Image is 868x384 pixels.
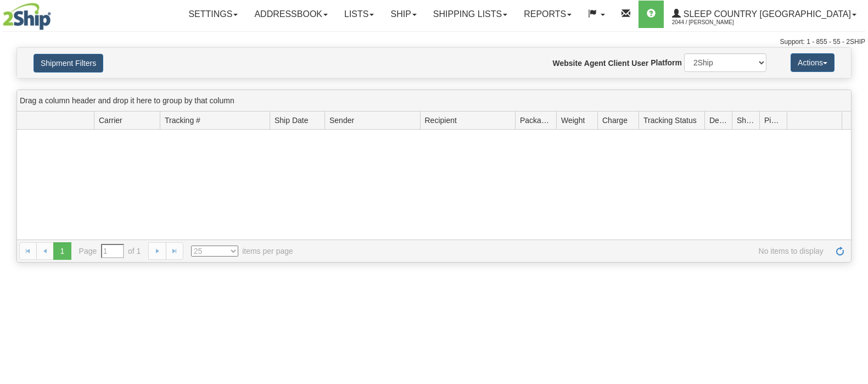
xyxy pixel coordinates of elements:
button: Shipment Filters [33,54,103,73]
label: Website [553,58,582,69]
span: Tracking # [165,115,200,126]
span: Ship Date [275,115,308,126]
span: Tracking Status [643,115,697,126]
a: Refresh [831,242,849,260]
span: Recipient [425,115,457,126]
a: Settings [180,1,246,28]
span: items per page [191,246,293,257]
span: Delivery Status [709,115,727,126]
a: Addressbook [246,1,336,28]
span: Packages [520,115,552,126]
img: logo2044.jpg [3,3,51,30]
span: Weight [561,115,585,126]
a: Lists [336,1,382,28]
span: Shipment Issues [737,115,755,126]
span: Carrier [99,115,122,126]
span: Sleep Country [GEOGRAPHIC_DATA] [681,9,851,19]
a: Sleep Country [GEOGRAPHIC_DATA] 2044 / [PERSON_NAME] [664,1,865,28]
label: Platform [651,57,682,68]
span: Charge [602,115,628,126]
button: Actions [791,53,835,72]
label: Client [608,58,629,69]
div: grid grouping header [17,90,851,112]
span: Pickup Status [764,115,782,126]
label: User [631,58,648,69]
span: No items to display [309,246,824,257]
div: Support: 1 - 855 - 55 - 2SHIP [3,37,865,47]
a: Reports [516,1,580,28]
a: Shipping lists [425,1,516,28]
span: 2044 / [PERSON_NAME] [672,17,754,28]
a: Ship [382,1,424,28]
span: 1 [53,242,71,260]
label: Agent [584,58,606,69]
span: Sender [329,115,354,126]
span: Page of 1 [79,244,141,258]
